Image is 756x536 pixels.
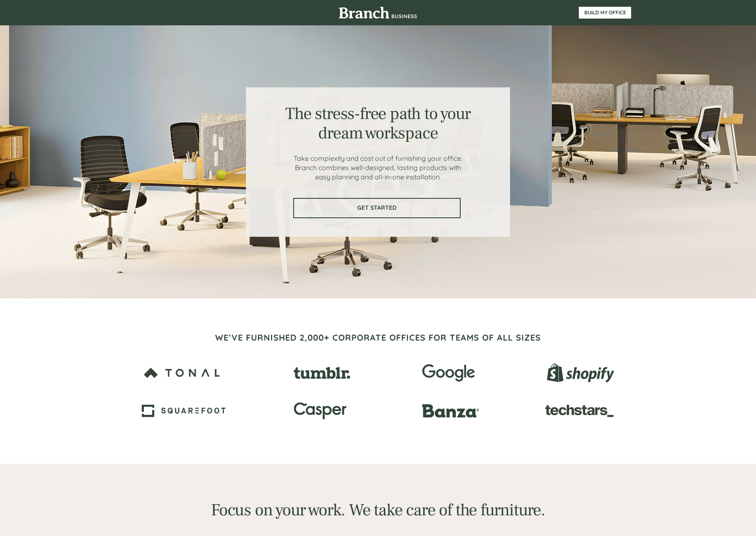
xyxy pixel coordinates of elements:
[293,198,461,218] a: GET STARTED
[215,332,541,343] span: WE’VE FURNISHED 2,000+ CORPORATE OFFICES FOR TEAMS OF ALL SIZES
[294,154,462,181] span: Take complexity and cost out of furnishing your office. Branch combines well-designed, lasting pr...
[579,7,631,19] a: BUILD MY OFFICE
[285,103,470,144] span: The stress-free path to your dream workspace
[579,10,631,16] span: BUILD MY OFFICE
[86,164,130,182] input: Submit
[211,499,545,521] span: Focus on your work. We take care of the furniture.
[294,204,460,211] span: GET STARTED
